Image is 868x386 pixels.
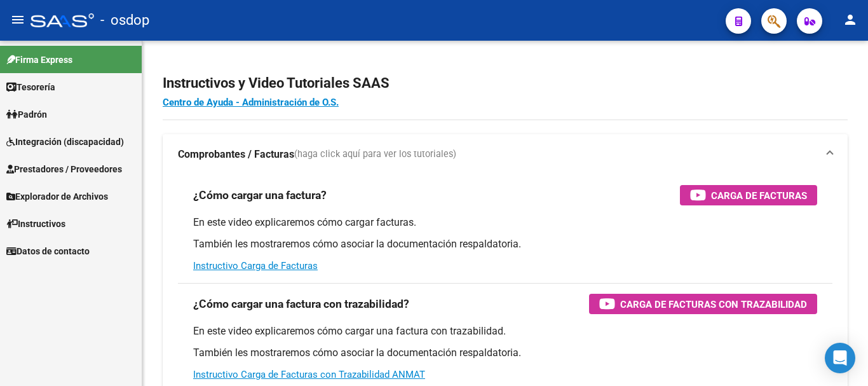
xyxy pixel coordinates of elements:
a: Instructivo Carga de Facturas [193,260,318,272]
mat-icon: menu [10,12,25,27]
mat-expansion-panel-header: Comprobantes / Facturas(haga click aquí para ver los tutoriales) [163,134,848,175]
span: Carga de Facturas con Trazabilidad [620,296,807,312]
span: (haga click aquí para ver los tutoriales) [294,148,456,162]
span: Tesorería [6,80,55,94]
span: Datos de contacto [6,244,90,258]
span: Prestadores / Proveedores [6,162,122,176]
h3: ¿Cómo cargar una factura con trazabilidad? [193,295,409,313]
button: Carga de Facturas con Trazabilidad [589,294,817,314]
span: Integración (discapacidad) [6,135,124,149]
a: Instructivo Carga de Facturas con Trazabilidad ANMAT [193,369,425,380]
h3: ¿Cómo cargar una factura? [193,186,327,204]
p: También les mostraremos cómo asociar la documentación respaldatoria. [193,346,817,360]
div: Open Intercom Messenger [825,343,855,373]
span: Padrón [6,107,47,121]
p: También les mostraremos cómo asociar la documentación respaldatoria. [193,237,817,251]
strong: Comprobantes / Facturas [178,148,294,162]
mat-icon: person [843,12,858,27]
span: - osdop [100,6,149,34]
span: Firma Express [6,53,72,67]
p: En este video explicaremos cómo cargar facturas. [193,216,817,230]
span: Explorador de Archivos [6,190,108,203]
a: Centro de Ayuda - Administración de O.S. [163,97,339,108]
h2: Instructivos y Video Tutoriales SAAS [163,71,848,95]
button: Carga de Facturas [680,185,817,205]
span: Instructivos [6,217,65,231]
span: Carga de Facturas [711,188,807,203]
p: En este video explicaremos cómo cargar una factura con trazabilidad. [193,324,817,338]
